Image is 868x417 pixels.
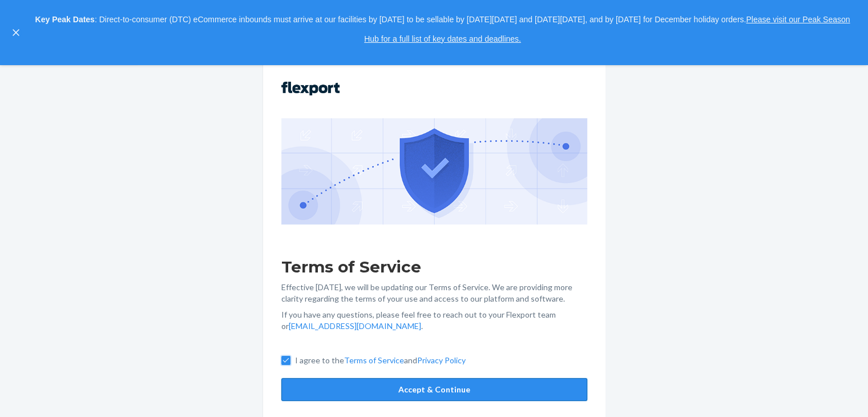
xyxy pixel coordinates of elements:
a: Please visit our Peak Season Hub for a full list of key dates and deadlines. [364,15,850,43]
button: close, [10,27,22,38]
img: Flexport logo [281,82,340,95]
a: Terms of Service [344,355,404,365]
p: I agree to the and [295,355,466,366]
strong: Key Peak Dates [35,15,95,24]
img: GDPR Compliance [281,118,587,224]
p: If you have any questions, please feel free to reach out to your Flexport team or . [281,309,587,332]
a: [EMAIL_ADDRESS][DOMAIN_NAME] [289,321,421,331]
a: Privacy Policy [417,355,466,365]
p: Effective [DATE], we will be updating our Terms of Service. We are providing more clarity regardi... [281,282,587,304]
p: : Direct-to-consumer (DTC) eCommerce inbounds must arrive at our facilities by [DATE] to be sella... [27,10,858,49]
h1: Terms of Service [281,256,587,277]
button: Accept & Continue [281,378,587,401]
input: I agree to theTerms of ServiceandPrivacy Policy [281,356,290,365]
